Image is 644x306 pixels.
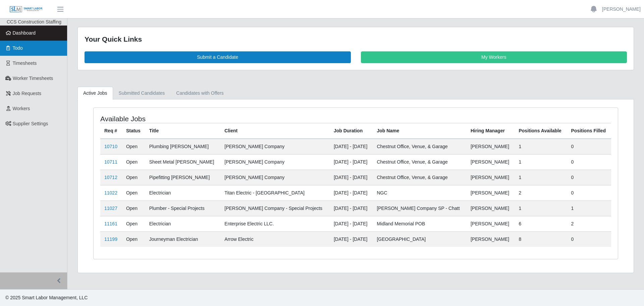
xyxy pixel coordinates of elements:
[7,19,61,25] span: CCS Construction Staffing
[567,185,611,201] td: 0
[467,185,515,201] td: [PERSON_NAME]
[100,123,122,139] th: Req #
[13,45,23,51] span: Todo
[330,201,373,216] td: [DATE] - [DATE]
[567,201,611,216] td: 1
[467,216,515,231] td: [PERSON_NAME]
[373,170,467,185] td: Chestnut Office, Venue, & Garage
[13,106,30,111] span: Workers
[170,87,229,100] a: Candidates with Offers
[567,216,611,231] td: 2
[602,6,641,13] a: [PERSON_NAME]
[104,236,117,242] a: 11199
[5,295,88,300] span: © 2025 Smart Labor Management, LLC
[113,87,171,100] a: Submitted Candidates
[13,60,37,66] span: Timesheets
[145,123,221,139] th: Title
[220,139,330,155] td: [PERSON_NAME] Company
[373,201,467,216] td: [PERSON_NAME] Company SP - Chatt
[515,185,567,201] td: 2
[13,91,42,96] span: Job Requests
[467,154,515,170] td: [PERSON_NAME]
[330,154,373,170] td: [DATE] - [DATE]
[515,139,567,155] td: 1
[467,170,515,185] td: [PERSON_NAME]
[145,201,221,216] td: Plumber - Special Projects
[567,170,611,185] td: 0
[330,231,373,247] td: [DATE] - [DATE]
[567,231,611,247] td: 0
[330,185,373,201] td: [DATE] - [DATE]
[330,123,373,139] th: Job Duration
[467,201,515,216] td: [PERSON_NAME]
[467,231,515,247] td: [PERSON_NAME]
[145,216,221,231] td: Electrician
[220,154,330,170] td: [PERSON_NAME] Company
[330,170,373,185] td: [DATE] - [DATE]
[515,231,567,247] td: 8
[220,185,330,201] td: Titan Electric - [GEOGRAPHIC_DATA]
[373,139,467,155] td: Chestnut Office, Venue, & Garage
[104,175,117,180] a: 10712
[122,185,145,201] td: Open
[104,144,117,149] a: 10710
[220,123,330,139] th: Client
[100,115,307,123] h4: Available Jobs
[13,76,53,81] span: Worker Timesheets
[220,216,330,231] td: Enterprise Electric LLC.
[220,170,330,185] td: [PERSON_NAME] Company
[122,201,145,216] td: Open
[13,30,36,36] span: Dashboard
[373,185,467,201] td: NGC
[122,231,145,247] td: Open
[567,139,611,155] td: 0
[122,139,145,155] td: Open
[104,190,117,195] a: 11022
[85,51,351,63] a: Submit a Candidate
[145,170,221,185] td: Pipefitting [PERSON_NAME]
[515,170,567,185] td: 1
[104,206,117,211] a: 11027
[122,123,145,139] th: Status
[104,221,117,226] a: 11161
[467,139,515,155] td: [PERSON_NAME]
[373,216,467,231] td: Midland Memorial POB
[9,6,43,13] img: SLM Logo
[361,51,627,63] a: My Workers
[122,170,145,185] td: Open
[220,231,330,247] td: Arrow Electric
[220,201,330,216] td: [PERSON_NAME] Company - Special Projects
[330,139,373,155] td: [DATE] - [DATE]
[515,154,567,170] td: 1
[515,201,567,216] td: 1
[122,216,145,231] td: Open
[145,154,221,170] td: Sheet Metal [PERSON_NAME]
[85,34,627,45] div: Your Quick Links
[515,123,567,139] th: Positions Available
[145,231,221,247] td: Journeyman Electrician
[122,154,145,170] td: Open
[13,121,48,126] span: Supplier Settings
[145,139,221,155] td: Plumbing [PERSON_NAME]
[330,216,373,231] td: [DATE] - [DATE]
[104,159,117,165] a: 10711
[145,185,221,201] td: Electrician
[567,154,611,170] td: 0
[467,123,515,139] th: Hiring Manager
[515,216,567,231] td: 6
[373,154,467,170] td: Chestnut Office, Venue, & Garage
[567,123,611,139] th: Positions Filled
[373,231,467,247] td: [GEOGRAPHIC_DATA]
[373,123,467,139] th: Job Name
[77,87,113,100] a: Active Jobs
